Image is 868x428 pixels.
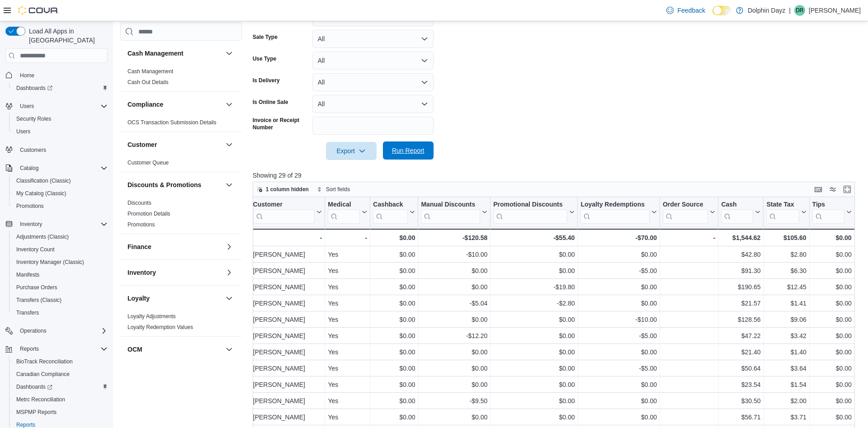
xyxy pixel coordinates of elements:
button: Adjustments (Classic) [9,230,111,243]
div: $1,544.62 [721,232,760,243]
div: $91.30 [721,266,760,277]
button: All [312,30,434,48]
div: Yes [328,315,367,325]
button: Tips [812,201,851,224]
a: OCS Transaction Submission Details [127,119,217,126]
span: Loyalty Adjustments [127,313,176,320]
span: Cash Management [127,68,173,75]
div: -$19.80 [493,282,575,293]
button: Reports [2,343,111,355]
div: Yes [328,380,367,390]
span: Home [16,69,108,80]
div: $0.00 [493,363,575,374]
div: $0.00 [812,249,851,260]
span: MSPMP Reports [13,407,108,418]
a: Security Roles [13,113,55,124]
a: Manifests [13,269,43,280]
span: Metrc Reconciliation [16,396,65,403]
span: Canadian Compliance [13,369,108,380]
div: [PERSON_NAME] [253,266,322,277]
div: Donna Ryan [794,5,805,16]
div: Manual Discounts [421,201,480,224]
a: Users [13,126,34,137]
button: Inventory Count [9,243,111,256]
a: Purchase Orders [13,282,61,293]
div: Cashback [373,201,408,209]
span: Transfers (Classic) [16,296,61,304]
div: $47.22 [721,331,760,342]
div: $0.00 [812,232,851,243]
div: $21.57 [721,298,760,309]
div: $0.00 [373,380,415,390]
span: Operations [20,327,47,334]
span: Run Report [392,146,425,155]
span: 1 column hidden [266,186,309,193]
div: Loyalty Redemptions [580,201,650,224]
span: BioTrack Reconciliation [13,356,108,367]
div: $50.64 [721,363,760,374]
span: Promotions [127,221,155,228]
div: $0.00 [373,315,415,325]
div: [PERSON_NAME] [253,331,322,342]
span: Users [13,126,108,137]
span: Users [16,128,30,135]
div: $0.00 [493,266,575,277]
span: Security Roles [16,115,51,122]
h3: Compliance [127,100,163,109]
a: Cash Out Details [127,79,169,85]
div: -$120.58 [421,232,487,243]
a: Customers [16,145,50,155]
span: Customers [16,144,108,155]
span: Customers [20,146,46,154]
button: Run Report [383,141,434,160]
span: MSPMP Reports [16,409,57,416]
div: $0.00 [580,347,657,358]
div: Cash [721,201,753,209]
span: Export [331,142,371,160]
div: $0.00 [580,249,657,260]
div: $0.00 [493,315,575,325]
button: 1 column hidden [253,184,312,195]
button: All [312,95,434,113]
div: State Tax [766,201,799,209]
button: Order Source [663,201,715,224]
div: $0.00 [421,315,487,325]
button: Discounts & Promotions [127,180,222,189]
h3: Loyalty [127,294,150,303]
button: Manual Discounts [421,201,487,224]
a: Dashboards [13,381,56,392]
a: MSPMP Reports [13,407,60,418]
span: Canadian Compliance [16,371,70,378]
div: $0.00 [580,282,657,293]
span: Inventory Manager (Classic) [16,259,84,266]
div: $0.00 [373,347,415,358]
button: Classification (Classic) [9,174,111,187]
button: All [312,52,434,70]
div: - [328,232,367,243]
span: OCS Transaction Submission Details [127,119,217,126]
div: -$5.04 [421,298,487,309]
div: Yes [328,363,367,374]
div: $0.00 [421,266,487,277]
a: Promotions [13,201,47,212]
h3: Customer [127,140,157,149]
span: Promotions [13,201,108,212]
div: $0.00 [421,363,487,374]
div: [PERSON_NAME] [253,315,322,325]
div: - [253,232,322,243]
span: Reports [20,345,39,353]
a: Promotion Details [127,211,170,217]
div: Tips [812,201,844,209]
div: [PERSON_NAME] [253,380,322,390]
span: Catalog [16,163,108,174]
div: - [663,232,715,243]
p: Dolphin Dayz [748,5,785,16]
div: Yes [328,347,367,358]
span: Reports [16,343,108,354]
div: $0.00 [812,266,851,277]
span: Security Roles [13,113,108,124]
button: Cash Management [127,49,222,58]
button: OCM [127,345,222,354]
div: Customer [253,201,315,209]
div: $0.00 [812,298,851,309]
